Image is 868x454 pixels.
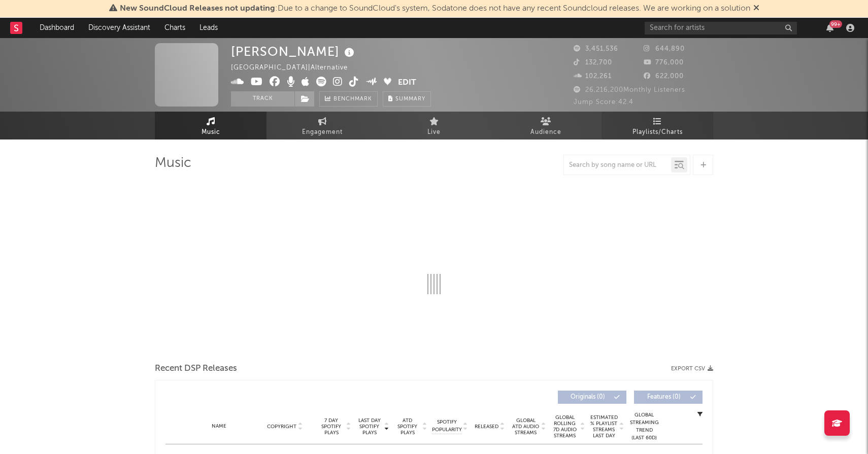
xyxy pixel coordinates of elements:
a: Benchmark [319,91,378,107]
span: New SoundCloud Releases not updating [120,5,275,13]
span: Recent DSP Releases [155,363,237,375]
a: Discovery Assistant [81,18,157,38]
span: 26,216,200 Monthly Listeners [574,87,685,93]
span: Live [427,126,441,138]
button: Track [231,91,294,107]
span: 132,700 [574,59,612,66]
a: Music [155,112,266,139]
span: Global Rolling 7D Audio Streams [551,414,579,439]
span: Summary [395,96,425,102]
span: Spotify Popularity [432,418,462,434]
span: Estimated % Playlist Streams Last Day [590,414,618,439]
div: [PERSON_NAME] [231,43,357,60]
span: Copyright [267,424,296,430]
button: 99+ [826,24,833,32]
span: Released [475,424,498,430]
span: ATD Spotify Plays [394,417,421,436]
span: : Due to a change to SoundCloud's system, Sodatone does not have any recent Soundcloud releases. ... [120,5,750,13]
a: Engagement [266,112,378,139]
span: 7 Day Spotify Plays [318,417,345,436]
button: Edit [398,77,416,89]
button: Summary [383,91,431,107]
span: Global ATD Audio Streams [512,417,540,436]
span: Benchmark [333,93,372,106]
a: Charts [157,18,192,38]
span: Dismiss [753,5,759,13]
span: 3,451,536 [574,46,618,52]
button: Features(0) [634,391,703,404]
span: Last Day Spotify Plays [356,417,383,436]
span: 102,261 [574,73,612,80]
a: Dashboard [32,18,81,38]
button: Export CSV [671,366,713,372]
span: Originals ( 0 ) [564,394,611,400]
span: 622,000 [644,73,684,80]
div: Global Streaming Trend (Last 60D) [629,411,659,442]
div: Name [186,423,252,430]
span: Music [202,126,220,138]
div: [GEOGRAPHIC_DATA] | Alternative [231,62,359,74]
span: 644,890 [644,46,685,52]
input: Search by song name or URL [564,161,671,169]
div: 99 + [829,20,842,28]
span: Features ( 0 ) [641,394,687,400]
span: Engagement [302,126,343,138]
a: Playlists/Charts [602,112,713,139]
span: Playlists/Charts [632,126,683,138]
span: Audience [530,126,561,138]
a: Live [378,112,490,139]
span: 776,000 [644,59,684,66]
input: Search for artists [645,22,797,34]
a: Audience [490,112,602,139]
span: Jump Score: 42.4 [574,99,633,106]
button: Originals(0) [558,391,626,404]
a: Leads [192,18,225,38]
